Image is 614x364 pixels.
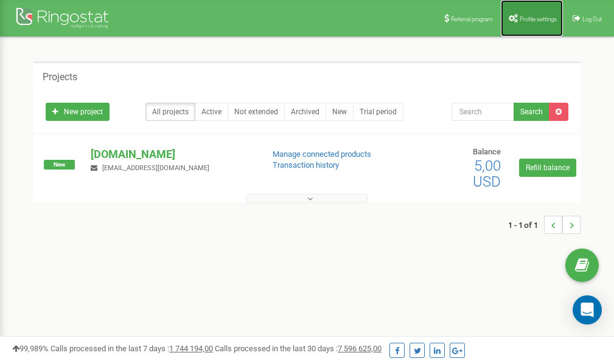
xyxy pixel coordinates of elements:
[145,103,195,121] a: All projects
[514,103,549,121] button: Search
[284,103,326,121] a: Archived
[102,164,209,172] span: [EMAIL_ADDRESS][DOMAIN_NAME]
[273,160,339,170] a: Transaction history
[473,147,501,156] span: Balance
[12,344,49,353] span: 99,989%
[215,344,382,353] span: Calls processed in the last 30 days :
[228,103,285,121] a: Not extended
[46,103,110,121] a: New project
[44,160,75,170] span: New
[273,149,371,159] a: Manage connected products
[326,103,354,121] a: New
[451,16,493,22] span: Referral program
[43,72,77,83] h5: Projects
[169,344,213,353] u: 1 744 194,00
[582,16,602,22] span: Log Out
[508,216,544,234] span: 1 - 1 of 1
[353,103,403,121] a: Trial period
[520,16,557,22] span: Profile settings
[91,146,253,162] p: [DOMAIN_NAME]
[473,157,501,190] span: 5,00 USD
[338,344,382,353] u: 7 596 625,00
[573,295,602,325] div: Open Intercom Messenger
[195,103,228,121] a: Active
[519,159,576,177] a: Refill balance
[452,103,514,121] input: Search
[51,344,213,353] span: Calls processed in the last 7 days :
[508,204,581,246] nav: ...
